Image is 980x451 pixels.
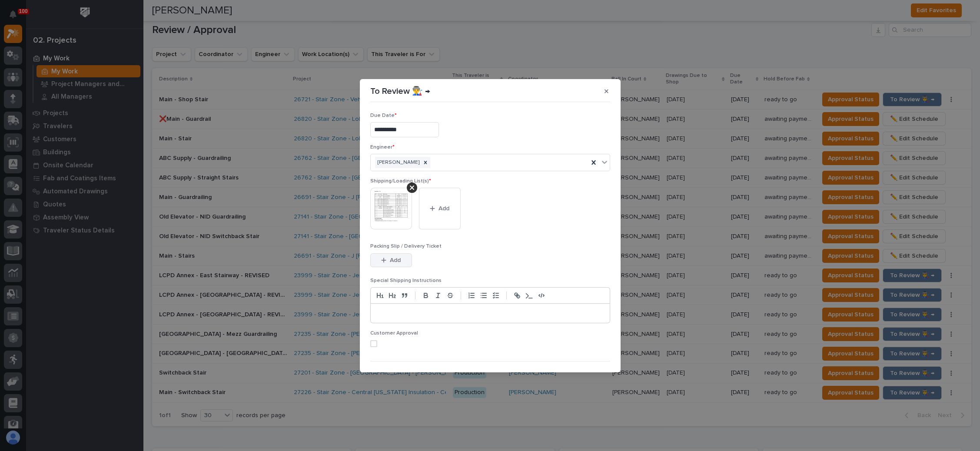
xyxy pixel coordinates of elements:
[419,188,461,229] button: Add
[370,86,430,96] p: To Review 👨‍🏭 →
[370,244,442,249] span: Packing Slip / Delivery Ticket
[390,256,401,264] span: Add
[370,179,431,184] span: Shipping/Loading List(s)
[370,278,442,283] span: Special Shipping Instructions
[370,253,412,267] button: Add
[370,113,397,118] span: Due Date
[439,205,449,212] span: Add
[370,331,418,336] span: Customer Approval
[370,145,395,150] span: Engineer
[375,157,421,169] div: [PERSON_NAME]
